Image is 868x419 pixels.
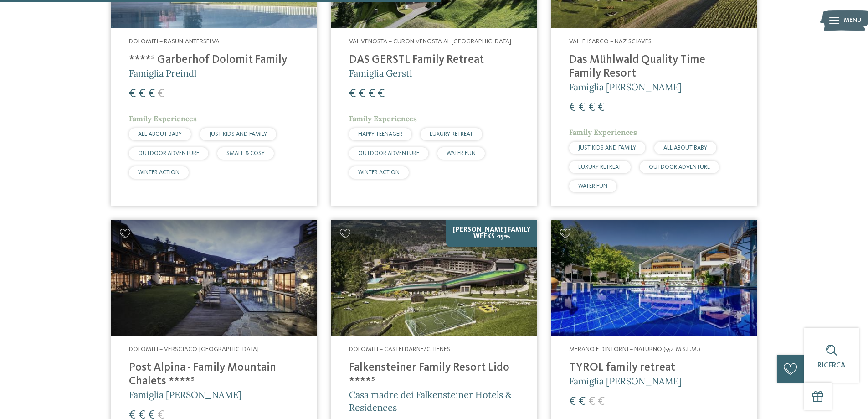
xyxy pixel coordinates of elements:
span: € [569,396,576,408]
span: LUXURY RETREAT [430,131,473,137]
span: € [598,102,605,114]
span: Family Experiences [129,114,197,123]
span: € [368,88,375,100]
span: WATER FUN [447,150,476,156]
span: Valle Isarco – Naz-Sciaves [569,38,652,45]
span: HAPPY TEENAGER [358,131,402,137]
span: WINTER ACTION [138,170,180,176]
span: Dolomiti – Rasun-Anterselva [129,38,220,45]
img: Post Alpina - Family Mountain Chalets ****ˢ [111,220,317,336]
span: Famiglia Preindl [129,67,196,79]
img: Familien Wellness Residence Tyrol **** [551,220,757,336]
span: € [359,88,365,100]
span: Ricerca [817,362,846,369]
span: € [148,88,155,100]
span: JUST KIDS AND FAMILY [578,145,636,151]
span: Family Experiences [349,114,417,123]
span: € [598,396,605,408]
span: ALL ABOUT BABY [663,145,707,151]
span: Famiglia [PERSON_NAME] [569,375,682,387]
span: OUTDOOR ADVENTURE [358,150,419,156]
h4: Falkensteiner Family Resort Lido ****ˢ [349,361,519,388]
span: OUTDOOR ADVENTURE [649,164,710,170]
h4: Post Alpina - Family Mountain Chalets ****ˢ [129,361,299,388]
span: JUST KIDS AND FAMILY [209,131,267,137]
span: Casa madre dei Falkensteiner Hotels & Residences [349,389,512,413]
span: ALL ABOUT BABY [138,131,182,137]
span: Val Venosta – Curon Venosta al [GEOGRAPHIC_DATA] [349,38,511,45]
h4: ****ˢ Garberhof Dolomit Family [129,53,299,67]
span: € [129,88,136,100]
img: Cercate un hotel per famiglie? Qui troverete solo i migliori! [331,220,537,336]
span: Famiglia [PERSON_NAME] [129,389,241,400]
span: € [579,102,586,114]
span: OUTDOOR ADVENTURE [138,150,199,156]
span: WATER FUN [578,183,607,189]
span: Famiglia Gerstl [349,67,412,79]
h4: DAS GERSTL Family Retreat [349,53,519,67]
span: € [579,396,586,408]
span: SMALL & COSY [226,150,265,156]
span: € [588,102,595,114]
span: € [378,88,385,100]
span: € [569,102,576,114]
span: WINTER ACTION [358,170,400,176]
span: Dolomiti – Casteldarne/Chienes [349,346,450,352]
span: Merano e dintorni – Naturno (554 m s.l.m.) [569,346,700,352]
span: € [158,88,164,100]
span: € [588,396,595,408]
span: Famiglia [PERSON_NAME] [569,81,682,93]
span: € [349,88,356,100]
span: € [139,88,145,100]
span: Dolomiti – Versciaco-[GEOGRAPHIC_DATA] [129,346,259,352]
h4: Das Mühlwald Quality Time Family Resort [569,53,739,81]
span: LUXURY RETREAT [578,164,621,170]
h4: TYROL family retreat [569,361,739,375]
span: Family Experiences [569,128,637,137]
